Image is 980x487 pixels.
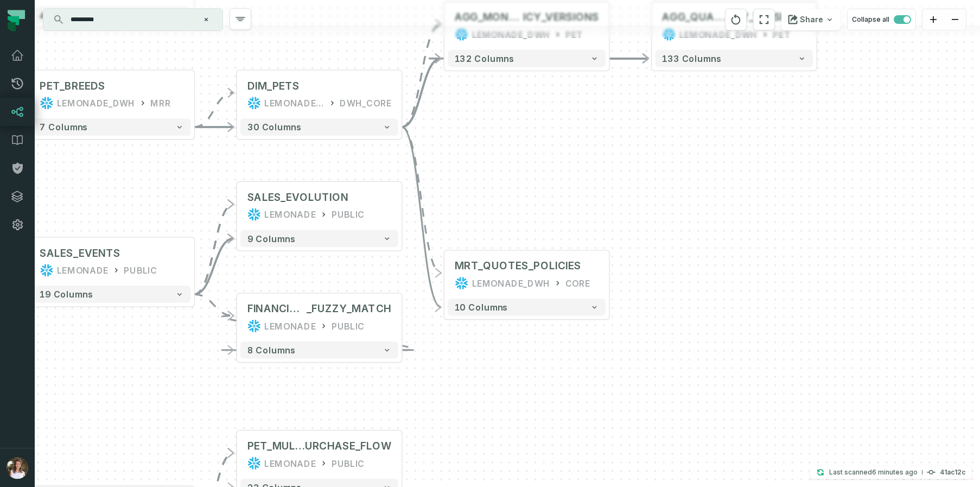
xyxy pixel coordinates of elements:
[662,53,721,64] span: 133 columns
[402,127,441,307] g: Edge from 500ba9deac94c36cac5406d6ccba3614 to 2da906b90bc34a85a564c3d4c020fb26
[194,204,234,294] g: Edge from d89bc68da9d141f5c4f705d7dc8c7aea to 59b50a9c3909bc2c53b442d2eeac9e43
[40,289,93,300] span: 19 columns
[455,53,514,64] span: 132 columns
[679,28,758,41] div: LEMONADE_DWH
[194,294,234,315] g: Edge from d89bc68da9d141f5c4f705d7dc8c7aea to ac2eff499d98ff78d5aa78744e7ff530
[247,439,305,453] span: PET_MULTI_PET_P
[247,345,295,355] span: 8 columns
[781,9,841,30] button: Share
[472,276,550,290] div: LEMONADE_DWH
[57,96,135,110] div: LEMONADE_DWH
[247,79,300,93] div: DIM_PETS
[264,96,324,110] div: LEMONADE_DWH
[264,207,316,221] div: LEMONADE
[922,9,944,30] button: zoom in
[847,9,916,30] button: Collapse all
[472,28,550,41] div: LEMONADE_DWH
[810,466,972,479] button: Last scanned[DATE] 3:54:35 PM41ac12c
[565,28,583,41] div: PET
[194,93,234,127] g: Edge from a7265b3bf52795738c871e7135786a9a to 500ba9deac94c36cac5406d6ccba3614
[247,302,307,315] span: FINANCIAL_EVENTS_COHORT_BASED
[247,302,391,315] div: FINANCIAL_EVENTS_COHORT_BASED_FUZZY_MATCH
[332,457,365,470] div: PUBLIC
[872,468,918,476] relative-time: Sep 30, 2025, 3:54 PM GMT+2
[247,191,348,204] div: SALES_EVOLUTION
[565,276,590,290] div: CORE
[305,439,392,453] span: URCHASE_FLOW
[40,122,87,132] span: 7 columns
[773,28,791,41] div: PET
[340,96,391,110] div: DWH_CORE
[57,263,109,277] div: LEMONADE
[455,259,581,273] div: MRT_QUOTES_POLICIES
[40,246,120,260] div: SALES_EVENTS
[7,457,28,479] img: avatar of Sharon Lifchitz
[124,263,157,277] div: PUBLIC
[944,9,966,30] button: zoom out
[332,319,365,333] div: PUBLIC
[247,439,391,453] div: PET_MULTI_PET_PURCHASE_FLOW
[194,238,234,294] g: Edge from d89bc68da9d141f5c4f705d7dc8c7aea to 59b50a9c3909bc2c53b442d2eeac9e43
[150,96,171,110] div: MRR
[307,302,391,315] span: _FUZZY_MATCH
[402,24,441,127] g: Edge from 500ba9deac94c36cac5406d6ccba3614 to 863b10c4fc9c5f5bcaebac5374ff8327
[264,457,316,470] div: LEMONADE
[940,469,965,476] h4: 41ac12c
[201,14,212,25] button: Clear search query
[332,207,365,221] div: PUBLIC
[222,316,413,350] g: Edge from ac2eff499d98ff78d5aa78744e7ff530 to ac2eff499d98ff78d5aa78744e7ff530
[40,79,105,93] div: PET_BREEDS
[247,233,295,244] span: 9 columns
[402,127,441,273] g: Edge from 500ba9deac94c36cac5406d6ccba3614 to 2da906b90bc34a85a564c3d4c020fb26
[455,302,508,312] span: 10 columns
[829,467,918,478] p: Last scanned
[247,122,302,132] span: 30 columns
[264,319,316,333] div: LEMONADE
